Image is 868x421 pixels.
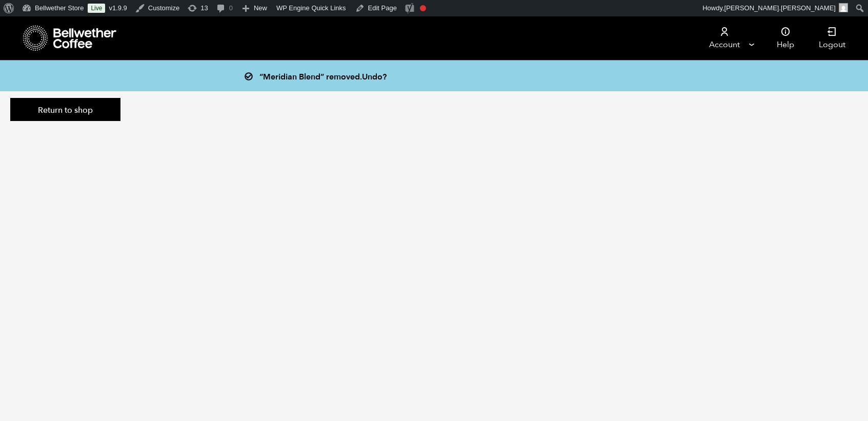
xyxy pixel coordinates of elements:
div: Focus keyphrase not set [420,5,426,11]
a: Help [764,16,806,60]
div: “Meridian Blend” removed. [249,69,634,83]
a: Undo? [362,71,387,83]
a: Logout [806,16,858,60]
a: Account [693,16,756,60]
a: Return to shop [10,98,120,122]
span: [PERSON_NAME].[PERSON_NAME] [724,4,836,12]
a: Live [88,4,105,13]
